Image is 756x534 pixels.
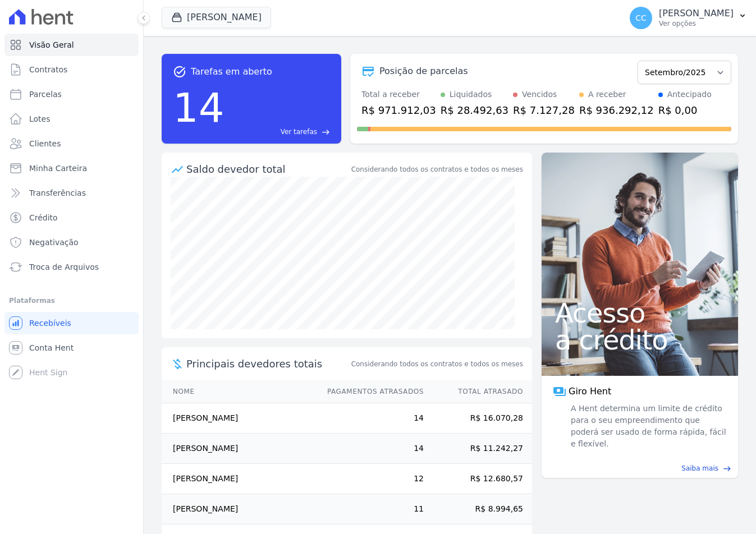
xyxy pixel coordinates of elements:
[667,89,712,100] div: Antecipado
[4,312,139,334] a: Recebíveis
[621,2,756,34] button: CC [PERSON_NAME] Ver opções
[322,128,330,136] span: east
[4,256,139,278] a: Troca de Arquivos
[635,14,647,22] span: CC
[29,39,74,50] span: Visão Geral
[317,464,424,494] td: 12
[29,113,51,125] span: Lotes
[29,342,74,353] span: Conta Hent
[441,103,508,118] div: R$ 28.492,63
[162,7,271,28] button: [PERSON_NAME]
[4,206,139,229] a: Crédito
[723,464,731,473] span: east
[173,79,224,137] div: 14
[162,494,317,524] td: [PERSON_NAME]
[29,89,62,100] span: Parcelas
[379,65,468,78] div: Posição de parcelas
[548,463,731,473] a: Saiba mais east
[4,231,139,254] a: Negativação
[513,103,575,118] div: R$ 7.127,28
[424,494,532,524] td: R$ 8.994,65
[29,163,87,174] span: Minha Carteira
[351,164,523,174] div: Considerando todos os contratos e todos os meses
[522,89,557,100] div: Vencidos
[281,127,317,137] span: Ver tarefas
[4,108,139,130] a: Lotes
[450,89,492,100] div: Liquidados
[424,434,532,464] td: R$ 11.242,27
[317,380,424,403] th: Pagamentos Atrasados
[4,182,139,204] a: Transferências
[659,8,734,19] p: [PERSON_NAME]
[162,403,317,434] td: [PERSON_NAME]
[658,103,712,118] div: R$ 0,00
[186,356,349,371] span: Principais devedores totais
[186,162,349,177] div: Saldo devedor total
[29,317,71,329] span: Recebíveis
[361,103,436,118] div: R$ 971.912,03
[162,464,317,494] td: [PERSON_NAME]
[659,19,734,28] p: Ver opções
[229,127,330,137] a: Ver tarefas east
[569,385,611,398] span: Giro Hent
[681,463,718,473] span: Saiba mais
[579,103,654,118] div: R$ 936.292,12
[162,380,317,403] th: Nome
[29,187,86,199] span: Transferências
[4,58,139,81] a: Contratos
[424,403,532,434] td: R$ 16.070,28
[4,83,139,105] a: Parcelas
[29,64,67,75] span: Contratos
[317,403,424,434] td: 14
[4,337,139,359] a: Conta Hent
[29,212,58,223] span: Crédito
[424,380,532,403] th: Total Atrasado
[4,34,139,56] a: Visão Geral
[317,434,424,464] td: 14
[424,464,532,494] td: R$ 12.680,57
[4,157,139,179] a: Minha Carteira
[569,403,727,450] span: A Hent determina um limite de crédito para o seu empreendimento que poderá ser usado de forma ráp...
[361,89,436,100] div: Total a receber
[317,494,424,524] td: 11
[162,434,317,464] td: [PERSON_NAME]
[588,89,626,100] div: A receber
[351,359,523,369] span: Considerando todos os contratos e todos os meses
[9,294,134,307] div: Plataformas
[4,132,139,155] a: Clientes
[29,261,99,273] span: Troca de Arquivos
[29,138,61,149] span: Clientes
[555,326,725,353] span: a crédito
[173,65,186,79] span: task_alt
[555,300,725,326] span: Acesso
[191,65,272,79] span: Tarefas em aberto
[29,237,79,248] span: Negativação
